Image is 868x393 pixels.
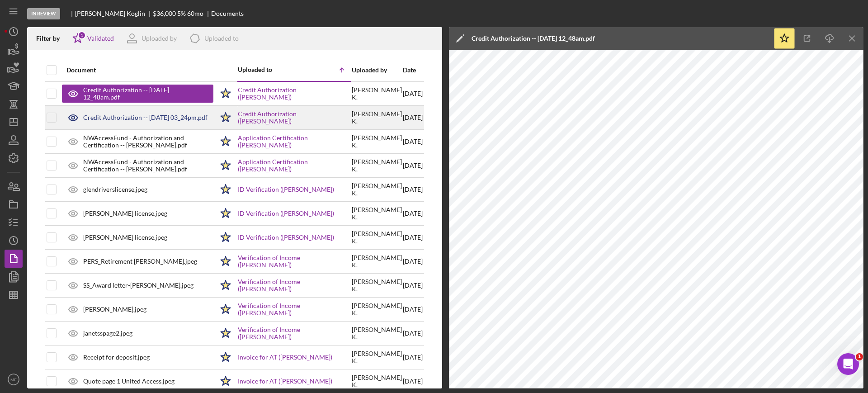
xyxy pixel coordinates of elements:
[238,326,351,341] a: Verification of Income ([PERSON_NAME])
[352,134,402,149] div: [PERSON_NAME] K .
[83,86,204,101] div: Credit Authorization -- [DATE] 12_48am.pdf
[403,106,423,129] div: [DATE]
[83,134,213,149] div: NWAccessFund - Authorization and Certification -- [PERSON_NAME].pdf
[472,35,595,42] div: Credit Authorization -- [DATE] 12_48am.pdf
[403,322,423,345] div: [DATE]
[238,254,351,269] a: Verification of Income ([PERSON_NAME])
[153,9,176,17] span: $36,000
[403,202,423,225] div: [DATE]
[83,158,213,173] div: NWAccessFund - Authorization and Certification -- [PERSON_NAME].pdf
[75,10,153,17] div: [PERSON_NAME] Koglin
[177,10,186,17] div: 5 %
[352,326,402,341] div: [PERSON_NAME] K .
[352,206,402,221] div: [PERSON_NAME] K .
[238,354,332,361] a: Invoice for AT ([PERSON_NAME])
[238,158,351,173] a: Application Certification ([PERSON_NAME])
[352,254,402,269] div: [PERSON_NAME] K .
[238,134,351,149] a: Application Certification ([PERSON_NAME])
[142,35,177,42] div: Uploaded by
[403,298,423,321] div: [DATE]
[403,130,423,153] div: [DATE]
[83,378,175,385] div: Quote page 1 United Access.jpeg
[204,35,239,42] div: Uploaded to
[10,377,17,382] text: MF
[352,302,402,317] div: [PERSON_NAME] K .
[83,282,193,289] div: SS_Award letter-[PERSON_NAME].jpeg
[403,178,423,201] div: [DATE]
[238,66,294,73] div: Uploaded to
[83,258,197,265] div: PERS_Retirement [PERSON_NAME].jpeg
[352,158,402,173] div: [PERSON_NAME] K .
[352,86,402,101] div: [PERSON_NAME] K .
[403,370,423,393] div: [DATE]
[352,374,402,388] div: [PERSON_NAME] K .
[403,346,423,369] div: [DATE]
[87,35,114,42] div: Validated
[238,110,351,125] a: Credit Authorization ([PERSON_NAME])
[27,8,60,19] div: In Review
[66,66,213,74] div: Document
[352,66,402,74] div: Uploaded by
[238,234,334,241] a: ID Verification ([PERSON_NAME])
[403,82,423,105] div: [DATE]
[352,110,402,125] div: [PERSON_NAME] K .
[352,278,402,293] div: [PERSON_NAME] K .
[403,250,423,273] div: [DATE]
[352,230,402,245] div: [PERSON_NAME] K .
[83,210,167,217] div: [PERSON_NAME] license.jpeg
[856,353,863,360] span: 1
[352,350,402,365] div: [PERSON_NAME] K .
[83,114,208,121] div: Credit Authorization -- [DATE] 03_24pm.pdf
[83,186,147,193] div: glendriverslicense.jpeg
[403,274,423,297] div: [DATE]
[83,306,146,313] div: [PERSON_NAME].jpeg
[352,182,402,197] div: [PERSON_NAME] K .
[238,186,334,193] a: ID Verification ([PERSON_NAME])
[403,66,423,74] div: Date
[403,226,423,249] div: [DATE]
[211,10,244,17] div: Documents
[403,154,423,177] div: [DATE]
[36,35,66,42] div: Filter by
[5,370,23,388] button: MF
[83,330,132,337] div: janetsspage2.jpeg
[238,378,332,385] a: Invoice for AT ([PERSON_NAME])
[83,234,167,241] div: [PERSON_NAME] license.jpeg
[238,278,351,293] a: Verification of Income ([PERSON_NAME])
[238,86,351,101] a: Credit Authorization ([PERSON_NAME])
[238,210,334,217] a: ID Verification ([PERSON_NAME])
[238,302,351,317] a: Verification of Income ([PERSON_NAME])
[78,31,86,39] div: 1
[837,353,859,375] iframe: Intercom live chat
[187,10,203,17] div: 60 mo
[83,354,150,361] div: Receipt for deposit.jpeg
